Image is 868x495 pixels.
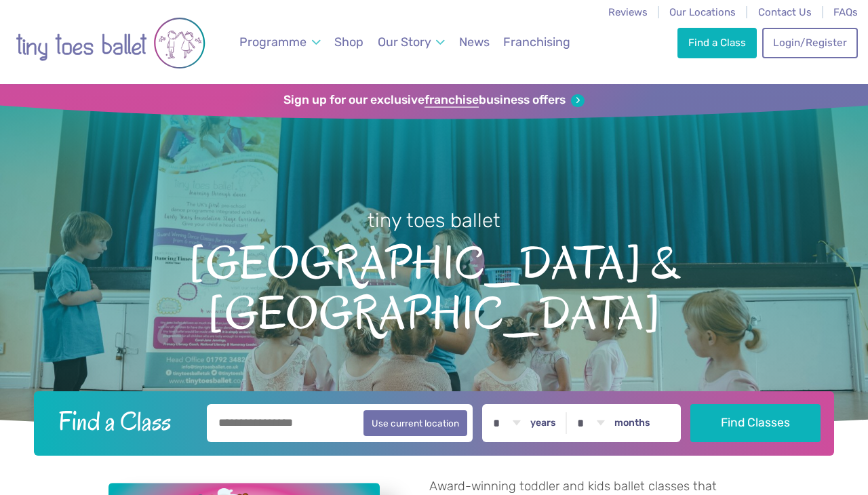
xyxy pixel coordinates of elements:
a: Reviews [608,6,648,18]
span: Programme [239,35,307,49]
a: Franchising [497,27,576,58]
a: Our Locations [669,6,736,18]
a: Our Story [372,27,452,58]
span: News [459,35,490,49]
button: Use current location [363,410,467,436]
span: Franchising [503,35,570,49]
a: News [453,27,496,58]
a: FAQs [833,6,858,18]
label: months [614,417,650,429]
span: Our Story [378,35,431,49]
strong: franchise [425,93,479,108]
span: [GEOGRAPHIC_DATA] & [GEOGRAPHIC_DATA] [24,234,844,339]
a: Shop [328,27,370,58]
small: tiny toes ballet [368,209,500,232]
img: tiny toes ballet [16,9,205,77]
button: Find Classes [690,404,821,442]
a: Login/Register [762,28,857,58]
h2: Find a Class [47,404,198,438]
a: Sign up for our exclusivefranchisebusiness offers [283,93,584,108]
span: Shop [334,35,363,49]
a: Find a Class [677,28,756,58]
a: Contact Us [758,6,812,18]
a: Programme [233,27,327,58]
label: years [530,417,556,429]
